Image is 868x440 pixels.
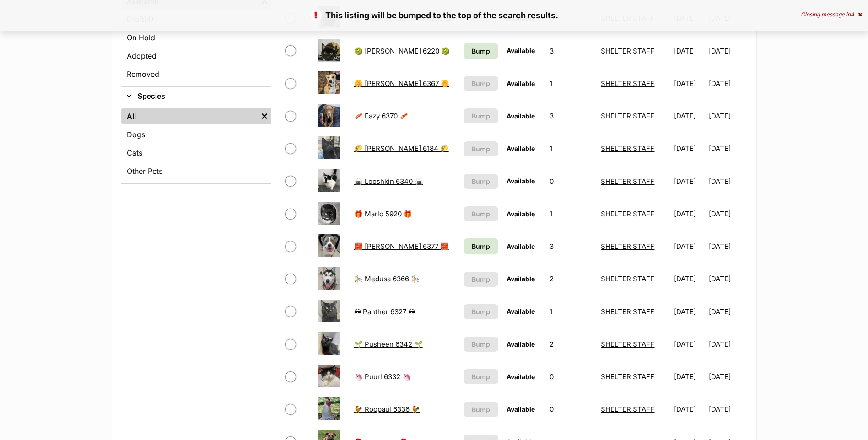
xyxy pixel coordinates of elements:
button: Bump [464,141,498,156]
span: Bump [472,209,490,219]
a: 🍙 Looshkin 6340 🍙 [354,177,423,186]
span: Available [507,47,535,54]
button: Bump [464,402,498,417]
span: Bump [472,111,490,121]
a: SHELTER STAFF [601,144,654,153]
td: [DATE] [670,263,708,295]
a: Dogs [121,126,271,143]
td: 1 [546,68,596,99]
a: Other Pets [121,163,271,179]
td: [DATE] [709,35,746,67]
span: Available [507,80,535,87]
td: 3 [546,100,596,132]
span: Bump [472,405,490,414]
button: Bump [464,272,498,287]
a: SHELTER STAFF [601,79,654,88]
td: 0 [546,393,596,425]
a: SHELTER STAFF [601,372,654,381]
a: SHELTER STAFF [601,340,654,349]
td: 0 [546,361,596,392]
span: Available [507,145,535,152]
span: Available [507,275,535,283]
a: 🌼 [PERSON_NAME] 6367 🌼 [354,79,449,88]
a: Bump [464,238,498,254]
a: 🐓 Roopaul 6336 🐓 [354,405,420,413]
td: [DATE] [670,296,708,327]
a: SHELTER STAFF [601,177,654,186]
td: 1 [546,296,596,327]
a: SHELTER STAFF [601,209,654,218]
span: Available [507,405,535,413]
button: Bump [464,337,498,352]
td: [DATE] [709,198,746,230]
a: 🕶 Panther 6327 🕶 [354,307,415,316]
span: Available [507,340,535,348]
a: Adopted [121,48,271,64]
td: [DATE] [709,231,746,262]
td: [DATE] [670,166,708,197]
a: SHELTER STAFF [601,242,654,251]
span: Bump [472,46,490,56]
a: 🎠 Medusa 6366 🎠 [354,274,420,283]
button: Bump [464,369,498,384]
button: Bump [464,174,498,189]
td: [DATE] [709,133,746,164]
p: This listing will be bumped to the top of the search results. [9,9,859,21]
a: SHELTER STAFF [601,274,654,283]
td: 2 [546,328,596,360]
button: Bump [464,206,498,221]
td: [DATE] [709,393,746,425]
span: 4 [851,11,854,18]
button: Bump [464,76,498,91]
td: 1 [546,133,596,164]
span: Available [507,373,535,381]
span: Available [507,177,535,185]
span: Bump [472,372,490,381]
span: Available [507,112,535,120]
span: Bump [472,144,490,154]
td: [DATE] [670,393,708,425]
button: Species [121,91,271,102]
span: Bump [472,274,490,284]
a: 🥓 Eazy 6370 🥓 [354,112,408,120]
td: [DATE] [670,231,708,262]
td: [DATE] [670,133,708,164]
td: [DATE] [709,68,746,99]
td: 3 [546,231,596,262]
a: 🌮 [PERSON_NAME] 6184 🌮 [354,144,449,153]
a: SHELTER STAFF [601,307,654,316]
td: 1 [546,198,596,230]
span: Available [507,242,535,250]
td: [DATE] [709,166,746,197]
button: Bump [464,304,498,319]
td: 0 [546,166,596,197]
td: [DATE] [670,328,708,360]
a: SHELTER STAFF [601,47,654,55]
a: Cats [121,145,271,161]
td: 3 [546,35,596,67]
a: 🌱 Pusheen 6342 🌱 [354,340,423,349]
td: [DATE] [709,296,746,327]
div: Species [121,106,271,183]
a: SHELTER STAFF [601,405,654,413]
td: [DATE] [670,361,708,392]
td: 2 [546,263,596,295]
div: Closing message in [801,11,862,18]
button: Bump [464,108,498,123]
a: SHELTER STAFF [601,112,654,120]
span: Bump [472,339,490,349]
span: Available [507,210,535,218]
span: Available [507,307,535,315]
td: [DATE] [670,35,708,67]
td: [DATE] [709,328,746,360]
td: [DATE] [670,68,708,99]
a: All [121,108,258,124]
a: 🥝 [PERSON_NAME] 6220 🥝 [354,47,450,55]
a: Bump [464,43,498,59]
a: 🦄 Puurl 6332 🦄 [354,372,411,381]
td: [DATE] [670,198,708,230]
span: Bump [472,241,490,251]
a: Remove filter [258,108,271,124]
td: [DATE] [709,100,746,132]
a: 🎁 Marlo 5920 🎁 [354,209,412,218]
